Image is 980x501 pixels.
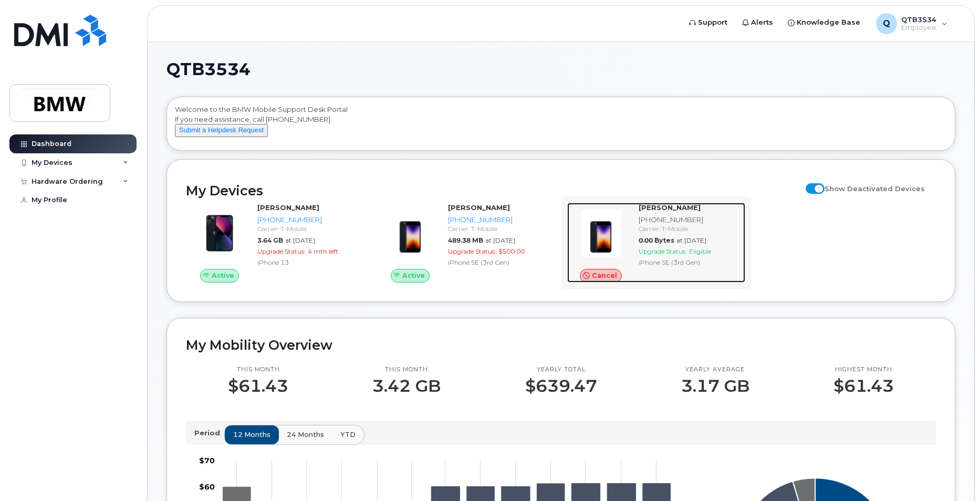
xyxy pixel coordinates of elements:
[485,236,515,244] span: at [DATE]
[175,105,947,147] div: Welcome to the BMW Mobile Support Desk Portal If you need assistance, call [PHONE_NUMBER].
[186,337,936,353] h2: My Mobility Overview
[377,203,555,283] a: Active[PERSON_NAME][PHONE_NUMBER]Carrier: T-Mobile489.38 MBat [DATE]Upgrade Status:$500.00iPhone ...
[567,203,745,283] a: Cancel[PERSON_NAME][PHONE_NUMBER]Carrier: T-Mobile0.00 Bytesat [DATE]Upgrade Status:EligibleiPhon...
[175,126,268,134] a: Submit a Helpdesk Request
[681,366,749,374] p: Yearly average
[448,224,550,233] div: Carrier: T-Mobile
[525,366,597,374] p: Yearly total
[639,224,741,233] div: Carrier: T-Mobile
[186,203,364,283] a: Active[PERSON_NAME][PHONE_NUMBER]Carrier: T-Mobile3.64 GBat [DATE]Upgrade Status:4 mth leftiPhone 13
[448,236,483,244] span: 489.38 MB
[934,455,972,493] iframe: Messenger Launcher
[833,366,894,374] p: Highest month
[385,208,435,258] img: image20231002-3703462-1angbar.jpeg
[194,208,245,258] img: image20231002-3703462-1ig824h.jpeg
[166,61,251,77] span: QTB3534
[576,208,626,258] img: image20231002-3703462-1angbar.jpeg
[448,247,496,255] span: Upgrade Status:
[372,377,441,395] p: 3.42 GB
[689,247,711,255] span: Eligible
[340,430,356,440] span: YTD
[806,179,814,187] input: Show Deactivated Devices
[287,430,324,440] span: 24 months
[308,247,338,255] span: 4 mth left
[285,236,315,244] span: at [DATE]
[257,215,360,225] div: [PHONE_NUMBER]
[525,377,597,395] p: $639.47
[228,366,288,374] p: This month
[676,236,706,244] span: at [DATE]
[639,215,741,225] div: [PHONE_NUMBER]
[257,236,283,244] span: 3.64 GB
[639,258,741,267] div: iPhone SE (3rd Gen)
[257,203,319,212] strong: [PERSON_NAME]
[257,224,360,233] div: Carrier: T-Mobile
[175,124,268,137] button: Submit a Helpdesk Request
[639,203,701,212] strong: [PERSON_NAME]
[833,377,894,395] p: $61.43
[402,270,425,280] span: Active
[448,203,510,212] strong: [PERSON_NAME]
[498,247,525,255] span: $500.00
[592,270,617,280] span: Cancel
[372,366,441,374] p: This month
[199,456,215,465] tspan: $70
[257,247,306,255] span: Upgrade Status:
[639,236,674,244] span: 0.00 Bytes
[825,184,925,193] span: Show Deactivated Devices
[199,482,215,491] tspan: $60
[194,428,224,438] p: Period
[448,258,550,267] div: iPhone SE (3rd Gen)
[228,377,288,395] p: $61.43
[681,377,749,395] p: 3.17 GB
[257,258,360,267] div: iPhone 13
[639,247,687,255] span: Upgrade Status:
[448,215,550,225] div: [PHONE_NUMBER]
[212,270,234,280] span: Active
[186,183,800,199] h2: My Devices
